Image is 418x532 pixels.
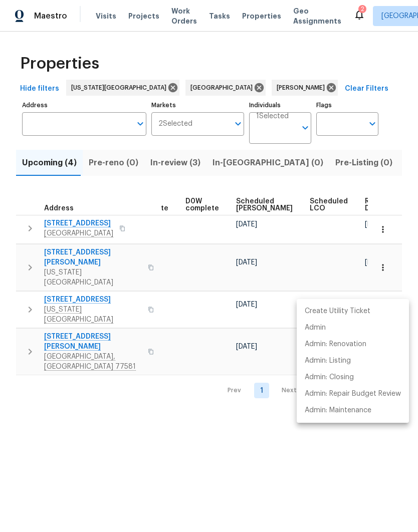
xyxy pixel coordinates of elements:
p: Admin: Renovation [305,339,366,350]
p: Admin: Maintenance [305,405,371,416]
p: Admin: Listing [305,356,351,366]
p: Admin [305,323,326,333]
p: Admin: Closing [305,372,354,383]
p: Admin: Repair Budget Review [305,389,401,399]
p: Create Utility Ticket [305,306,370,317]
